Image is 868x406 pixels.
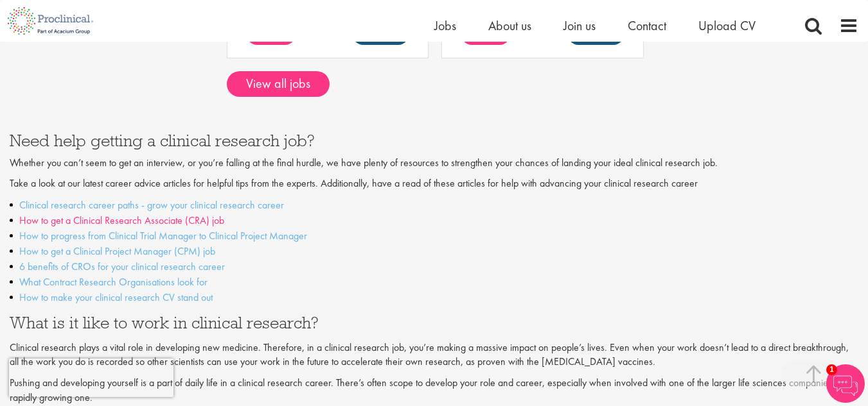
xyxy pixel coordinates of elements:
[19,291,213,304] a: How to make your clinical research CV stand out
[10,376,858,405] p: Pushing and developing yourself is a part of daily life in a clinical research career. There’s of...
[227,71,330,97] a: View all jobs
[434,17,456,34] a: Jobs
[19,214,224,227] a: How to get a Clinical Research Associate (CRA) job
[10,176,858,191] p: Take a look at our latest career advice articles for helpful tips from the experts. Additionally,...
[19,229,307,242] a: How to progress from Clinical Trial Manager to Clinical Project Manager
[488,17,531,34] a: About us
[19,244,215,258] a: How to get a Clinical Project Manager (CPM) job
[10,312,319,333] span: What is it like to work in clinical research?
[826,364,865,403] img: Chatbot
[19,260,225,273] a: 6 benefits of CROs for your clinical research career
[10,132,858,149] h3: Need help getting a clinical research job?
[19,198,284,212] a: Clinical research career paths - grow your clinical research career
[698,17,756,34] a: Upload CV
[19,275,208,289] a: What Contract Research Organisations look for
[826,364,837,375] span: 1
[563,17,596,34] a: Join us
[10,341,858,370] p: Clinical research plays a vital role in developing new medicine. Therefore, in a clinical researc...
[10,156,858,171] p: Whether you can’t seem to get an interview, or you’re falling at the final hurdle, we have plenty...
[628,17,666,34] a: Contact
[9,359,173,397] iframe: reCAPTCHA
